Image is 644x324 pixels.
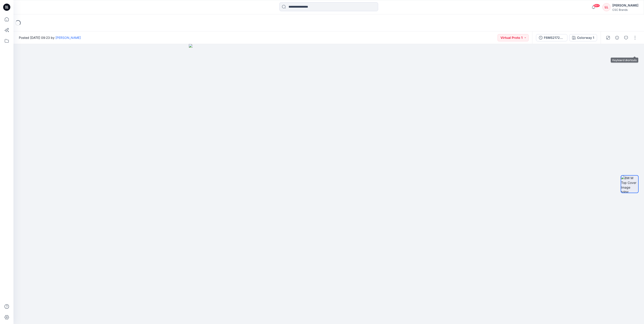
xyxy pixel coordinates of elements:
[612,3,638,8] div: [PERSON_NAME]
[19,35,81,40] span: Posted [DATE] 09:23 by
[544,35,565,40] div: F6MS217298_F26_EUREG_VP1
[569,34,597,41] button: Colorway 1
[55,36,81,40] a: [PERSON_NAME]
[613,34,621,41] button: Details
[593,4,600,7] span: 99+
[621,176,638,193] img: BW M Top Cover Image NRM
[612,8,638,11] div: CSC Brands
[602,3,611,11] div: LL
[577,35,594,40] div: Colorway 1
[536,34,567,41] button: F6MS217298_F26_EUREG_VP1
[189,44,469,324] img: eyJhbGciOiJIUzI1NiIsImtpZCI6IjAiLCJzbHQiOiJzZXMiLCJ0eXAiOiJKV1QifQ.eyJkYXRhIjp7InR5cGUiOiJzdG9yYW...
